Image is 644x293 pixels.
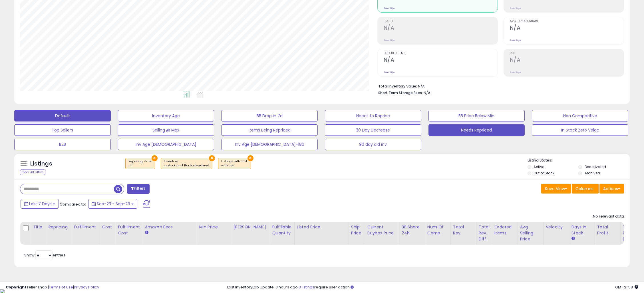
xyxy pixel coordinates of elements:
[97,201,130,207] span: Sep-23 - Sep-29
[199,224,228,230] div: Min Price
[221,139,318,150] button: Inv Age [DEMOGRAPHIC_DATA]-180
[29,201,52,207] span: Last 7 Days
[74,224,97,230] div: Fulfillment
[510,39,521,42] small: Prev: N/A
[520,224,541,242] div: Avg Selling Price
[24,252,65,258] span: Show: entries
[20,170,45,175] div: Clear All Filters
[297,224,346,230] div: Listed Price
[585,171,600,176] label: Archived
[14,124,111,136] button: Top Sellers
[427,224,448,236] div: Num of Comp.
[510,7,521,10] small: Prev: N/A
[428,124,525,136] button: Needs Repriced
[14,110,111,121] button: Default
[615,284,638,290] span: 2025-10-7 21:58 GMT
[221,124,318,136] button: Items Being Repriced
[6,284,27,290] strong: Copyright
[384,71,395,74] small: Prev: N/A
[221,159,248,168] span: Listings with cost :
[378,82,620,89] li: N/A
[272,224,292,236] div: Fulfillable Quantity
[60,202,86,207] span: Compared to:
[571,224,592,236] div: Days In Stock
[209,155,215,161] button: ×
[247,155,253,161] button: ×
[164,159,209,168] span: Inventory :
[510,71,521,74] small: Prev: N/A
[325,139,421,150] button: 90 day old inv
[30,160,52,168] h5: Listings
[118,110,214,121] button: Inventory Age
[128,164,152,168] div: off
[384,20,498,23] span: Profit
[118,224,140,236] div: Fulfillment Cost
[221,164,248,168] div: with cost
[378,84,417,89] b: Total Inventory Value:
[118,124,214,136] button: Selling @ Max
[164,164,209,168] div: in stock and fba backordered
[325,124,421,136] button: 30 Day Decrease
[453,224,474,236] div: Total Rev.
[597,224,618,236] div: Total Profit
[325,110,421,121] button: Needs to Reprice
[510,57,624,64] h2: N/A
[575,186,593,192] span: Columns
[233,224,267,230] div: [PERSON_NAME]
[49,284,73,290] a: Terms of Use
[227,285,638,290] div: Last InventoryLab Update: 3 hours ago, require user action.
[528,158,630,163] p: Listing States:
[599,184,624,194] button: Actions
[118,139,214,150] button: Inv Age [DEMOGRAPHIC_DATA]
[585,164,606,169] label: Deactivated
[424,90,430,95] span: N/A
[299,284,314,290] a: 3 listings
[88,199,137,209] button: Sep-23 - Sep-29
[532,124,628,136] button: In Stock Zero Veloc
[384,57,498,64] h2: N/A
[479,224,490,242] div: Total Rev. Diff.
[351,224,363,236] div: Ship Price
[145,230,148,235] small: Amazon Fees.
[33,224,43,230] div: Title
[21,199,59,209] button: Last 7 Days
[6,285,99,290] div: seller snap | |
[384,25,498,32] h2: N/A
[593,214,624,219] div: No relevant data
[494,224,515,236] div: Ordered Items
[128,159,152,168] span: Repricing state :
[127,184,149,194] button: Filters
[74,284,99,290] a: Privacy Policy
[510,25,624,32] h2: N/A
[572,184,599,194] button: Columns
[510,20,624,23] span: Avg. Buybox Share
[532,110,628,121] button: Non Competitive
[14,139,111,150] button: B2B
[145,224,194,230] div: Amazon Fees
[152,155,158,161] button: ×
[384,39,395,42] small: Prev: N/A
[102,224,113,230] div: Cost
[384,52,498,55] span: Ordered Items
[367,224,397,236] div: Current Buybox Price
[402,224,422,236] div: BB Share 24h.
[534,164,544,169] label: Active
[534,171,554,176] label: Out of Stock
[571,236,575,241] small: Days In Stock.
[221,110,318,121] button: BB Drop in 7d
[378,90,423,95] b: Short Term Storage Fees:
[428,110,525,121] button: BB Price Below Min
[510,52,624,55] span: ROI
[623,224,634,242] div: Total Profit Diff.
[48,224,69,230] div: Repricing
[384,7,395,10] small: Prev: N/A
[546,224,567,230] div: Velocity
[541,184,571,194] button: Save View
